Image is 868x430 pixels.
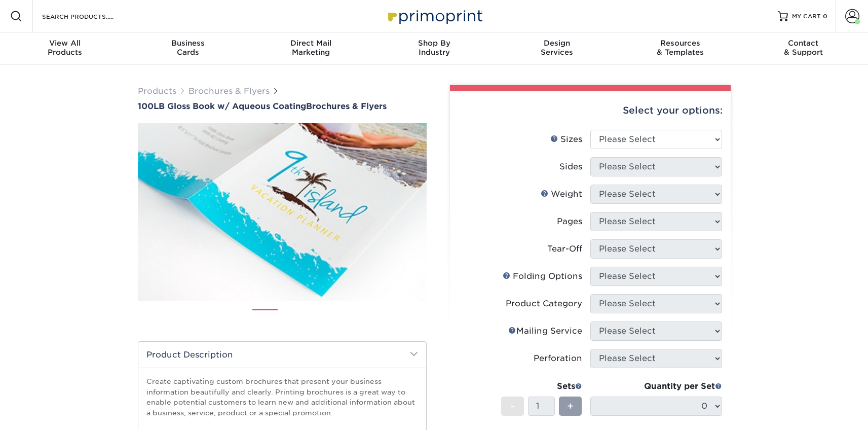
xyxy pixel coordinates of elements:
[249,39,372,57] div: Marketing
[372,39,496,57] div: Industry
[619,39,742,57] div: & Templates
[4,39,127,48] span: View All
[742,39,865,48] span: Contact
[126,39,249,57] div: Cards
[619,39,742,48] span: Resources
[188,86,270,96] a: Brochures & Flyers
[559,161,582,173] div: Sides
[792,12,821,21] span: MY CART
[138,112,427,312] img: 100LB Gloss Book<br/>w/ Aqueous Coating 01
[138,342,426,368] h2: Product Description
[286,305,312,330] img: Brochures & Flyers 02
[547,243,582,255] div: Tear-Off
[252,305,278,331] img: Brochures & Flyers 01
[41,10,140,22] input: SEARCH PRODUCTS.....
[619,32,742,65] a: Resources& Templates
[534,352,582,365] div: Perforation
[503,270,582,282] div: Folding Options
[550,133,582,146] div: Sizes
[496,39,619,48] span: Design
[126,32,249,65] a: BusinessCards
[138,86,176,96] a: Products
[249,32,372,65] a: Direct MailMarketing
[458,91,723,130] div: Select your options:
[138,101,427,111] h1: Brochures & Flyers
[384,5,485,27] img: Primoprint
[506,298,582,310] div: Product Category
[496,32,619,65] a: DesignServices
[4,39,127,57] div: Products
[501,380,582,392] div: Sets
[541,188,582,200] div: Weight
[742,39,865,57] div: & Support
[4,32,127,65] a: View AllProducts
[510,399,515,414] span: -
[138,101,306,111] span: 100LB Gloss Book w/ Aqueous Coating
[372,39,496,48] span: Shop By
[496,39,619,57] div: Services
[508,325,582,337] div: Mailing Service
[567,399,574,414] span: +
[126,39,249,48] span: Business
[557,216,582,228] div: Pages
[249,39,372,48] span: Direct Mail
[138,101,427,111] a: 100LB Gloss Book w/ Aqueous CoatingBrochures & Flyers
[823,13,827,20] span: 0
[742,32,865,65] a: Contact& Support
[590,380,722,392] div: Quantity per Set
[372,32,496,65] a: Shop ByIndustry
